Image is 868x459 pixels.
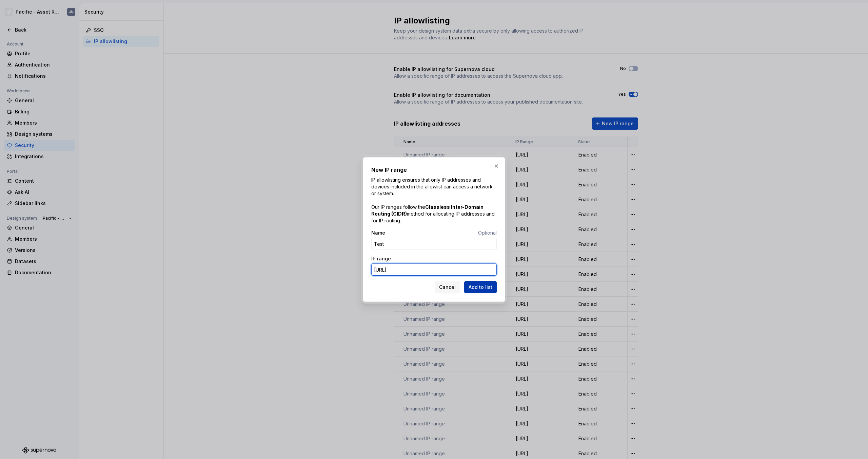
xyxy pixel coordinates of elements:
input: e.g. 192.168.0.15/24 [371,263,497,276]
span: Add to list [469,284,492,291]
button: Cancel [435,281,460,293]
label: IP range [371,255,391,262]
label: Name [371,229,385,236]
span: Optional [478,230,497,236]
p: IP allowlisting ensures that only IP addresses and devices included in the allowlist can access a... [371,177,497,224]
strong: Classless Inter-Domain Routing (CIDR) [371,204,484,217]
span: Cancel [439,284,456,291]
input: e.g. My computer [371,238,497,250]
h2: New IP range [371,166,497,174]
button: Add to list [464,281,497,293]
